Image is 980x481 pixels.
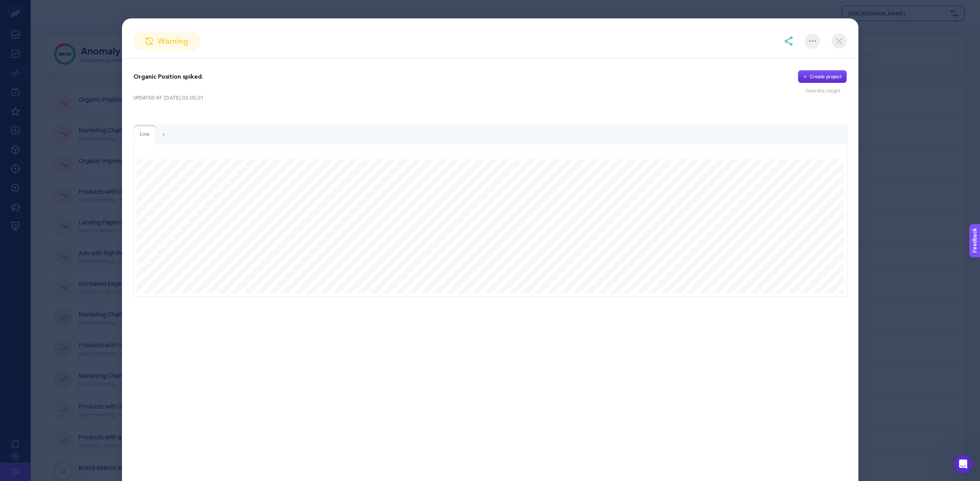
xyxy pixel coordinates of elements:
[784,36,793,46] img: share
[806,88,847,94] div: from this insight
[798,70,847,83] button: Create project
[954,455,972,473] iframe: Intercom live chat
[156,125,171,145] div: +
[133,125,156,145] div: Line
[810,74,842,80] div: Create project
[164,94,204,102] time: [DATE] 03:05:01
[158,35,188,47] span: warning
[832,33,847,49] img: close-dialog
[145,37,153,45] img: warning
[809,40,816,42] img: More options
[133,72,203,81] p: Organic Position spiked.
[133,95,162,101] span: UPDATED AT
[5,2,29,8] span: Feedback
